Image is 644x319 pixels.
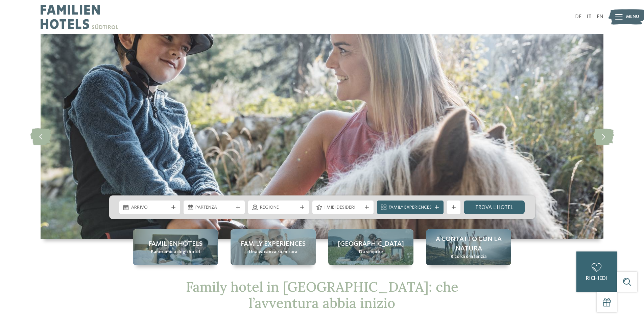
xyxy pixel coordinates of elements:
[587,14,592,20] a: IT
[626,14,639,20] span: Menu
[586,276,607,281] span: richiedi
[338,239,404,249] span: [GEOGRAPHIC_DATA]
[41,34,603,239] img: Family hotel in Trentino Alto Adige: la vacanza ideale per grandi e piccini
[451,254,487,260] span: Ricordi d’infanzia
[597,14,603,20] a: EN
[131,204,169,211] span: Arrivo
[389,204,432,211] span: Family Experiences
[133,229,218,265] a: Family hotel in Trentino Alto Adige: la vacanza ideale per grandi e piccini Familienhotels Panora...
[328,229,413,265] a: Family hotel in Trentino Alto Adige: la vacanza ideale per grandi e piccini [GEOGRAPHIC_DATA] Da ...
[576,251,617,292] a: richiedi
[186,278,458,312] span: Family hotel in [GEOGRAPHIC_DATA]: che l’avventura abbia inizio
[426,229,511,265] a: Family hotel in Trentino Alto Adige: la vacanza ideale per grandi e piccini A contatto con la nat...
[324,204,362,211] span: I miei desideri
[575,14,581,20] a: DE
[249,249,297,256] span: Una vacanza su misura
[260,204,297,211] span: Regione
[241,239,306,249] span: Family experiences
[231,229,316,265] a: Family hotel in Trentino Alto Adige: la vacanza ideale per grandi e piccini Family experiences Un...
[464,201,525,214] a: trova l’hotel
[359,249,383,256] span: Da scoprire
[433,235,504,254] span: A contatto con la natura
[151,249,200,256] span: Panoramica degli hotel
[148,239,202,249] span: Familienhotels
[195,204,233,211] span: Partenza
